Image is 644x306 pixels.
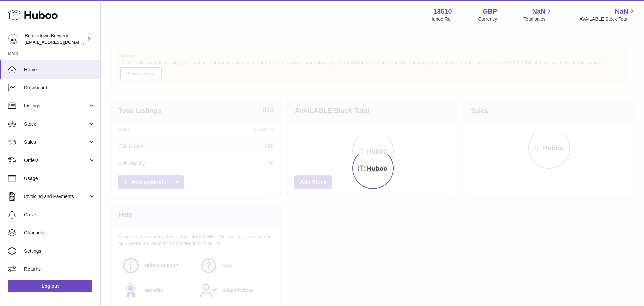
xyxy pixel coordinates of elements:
strong: 13510 [433,7,452,16]
span: Stock [24,121,88,127]
div: Beavertown Brewery [25,33,85,45]
span: [EMAIL_ADDRESS][DOMAIN_NAME] [25,39,99,45]
span: AVAILABLE Stock Total [579,16,636,23]
span: Total sales [523,16,553,23]
a: Log out [8,280,92,292]
div: Huboo Ref [430,16,452,23]
span: Usage [24,175,95,182]
span: Cases [24,212,95,218]
span: Returns [24,266,95,272]
span: Settings [24,248,95,254]
span: Channels [24,230,95,236]
span: NaN [532,7,545,16]
span: Invoicing and Payments [24,193,88,200]
span: Listings [24,103,88,109]
strong: GBP [483,7,497,16]
div: Currency [478,16,497,23]
img: internalAdmin-13510@internal.huboo.com [8,34,18,44]
a: NaN Total sales [523,7,553,23]
span: Dashboard [24,85,95,91]
span: Home [24,67,95,73]
span: Sales [24,139,88,145]
span: NaN [615,7,628,16]
a: NaN AVAILABLE Stock Total [579,7,636,23]
span: Orders [24,157,88,164]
